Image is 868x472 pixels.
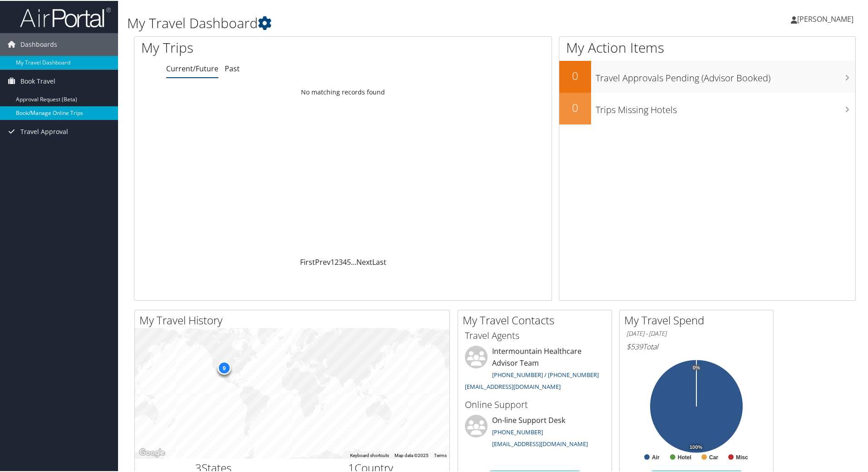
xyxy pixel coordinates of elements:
[492,370,599,378] a: [PHONE_NUMBER] / [PHONE_NUMBER]
[139,312,449,327] h2: My Travel History
[463,312,612,327] h2: My Travel Contacts
[20,119,68,142] span: Travel Approval
[225,63,240,73] a: Past
[339,256,343,266] a: 3
[791,5,863,32] a: [PERSON_NAME]
[350,452,389,458] button: Keyboard shortcuts
[559,60,855,92] a: 0Travel Approvals Pending (Advisor Booked)
[736,453,748,460] text: Misc
[690,444,702,449] tspan: 100%
[351,256,356,266] span: …
[460,345,609,393] li: Intermountain Healthcare Advisor Team
[626,328,766,337] h6: [DATE] - [DATE]
[395,452,429,457] span: Map data ©2025
[559,99,591,114] h2: 0
[434,452,447,457] a: Terms (opens in new tab)
[465,328,605,341] h3: Travel Agents
[347,256,351,266] a: 5
[559,92,855,124] a: 0Trips Missing Hotels
[492,439,588,447] a: [EMAIL_ADDRESS][DOMAIN_NAME]
[709,453,718,460] text: Car
[797,13,853,23] span: [PERSON_NAME]
[372,256,386,266] a: Last
[652,453,660,460] text: Air
[141,37,371,56] h1: My Trips
[137,446,167,458] img: Google
[626,341,643,351] span: $539
[626,341,766,351] h6: Total
[596,98,855,115] h3: Trips Missing Hotels
[465,382,561,390] a: [EMAIL_ADDRESS][DOMAIN_NAME]
[624,312,773,327] h2: My Travel Spend
[20,69,55,92] span: Book Travel
[693,364,700,370] tspan: 0%
[335,256,339,266] a: 2
[137,446,167,458] a: Open this area in Google Maps (opens a new window)
[20,32,57,55] span: Dashboards
[20,6,111,27] img: airportal-logo.png
[166,63,218,73] a: Current/Future
[330,256,335,266] a: 1
[559,37,855,56] h1: My Action Items
[127,13,617,32] h1: My Travel Dashboard
[134,83,552,99] td: No matching records found
[559,67,591,83] h2: 0
[678,453,691,460] text: Hotel
[492,427,543,435] a: [PHONE_NUMBER]
[460,414,609,451] li: On-line Support Desk
[596,66,855,84] h3: Travel Approvals Pending (Advisor Booked)
[465,397,605,410] h3: Online Support
[315,256,330,266] a: Prev
[217,360,231,374] div: 9
[356,256,372,266] a: Next
[300,256,315,266] a: First
[343,256,347,266] a: 4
